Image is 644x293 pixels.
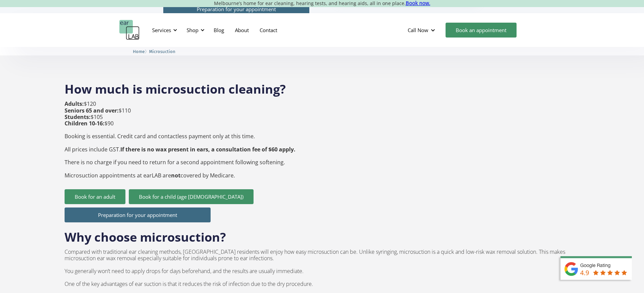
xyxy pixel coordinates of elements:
a: Book an appointment [446,23,517,38]
strong: Adults: [65,100,84,107]
div: Call Now [402,20,442,40]
h2: Why choose microsuction? [65,222,226,245]
div: Services [148,20,179,40]
div: Shop [187,27,198,33]
a: Blog [208,20,230,40]
p: $120 $110 $105 $90 Booking is essential. Credit card and contactless payment only at this time. A... [65,101,295,178]
div: Shop [183,20,207,40]
a: Contact [254,20,283,40]
strong: Students: [65,113,91,121]
a: Book for an adult [65,189,125,204]
strong: If there is no wax present in ears, a consultation fee of $60 apply. [120,146,295,153]
strong: Children 10-16: [65,120,104,127]
a: Microsuction [149,48,175,54]
strong: not [171,172,181,179]
div: Services [152,27,171,33]
a: Preparation for your appointment [163,2,309,17]
li: 〉 [133,48,149,55]
a: Home [133,48,145,54]
a: About [230,20,254,40]
a: home [119,20,140,40]
span: Home [133,49,145,54]
h2: How much is microsuction cleaning? [65,74,580,97]
div: Call Now [408,27,428,33]
a: Preparation for your appointment [65,207,211,222]
strong: Seniors 65 and over: [65,107,119,114]
span: Microsuction [149,49,175,54]
a: Book for a child (age [DEMOGRAPHIC_DATA]) [129,189,254,204]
